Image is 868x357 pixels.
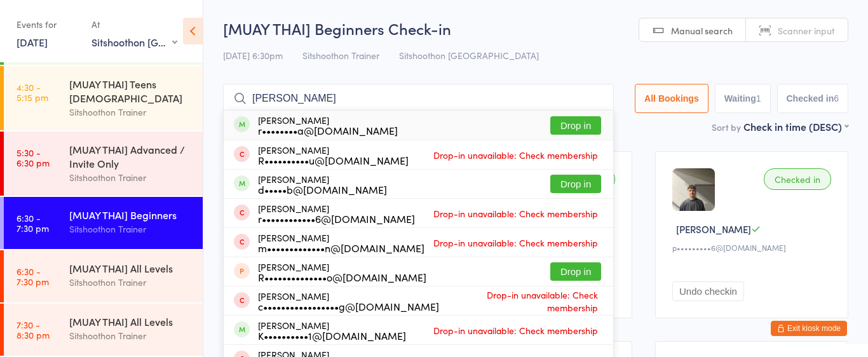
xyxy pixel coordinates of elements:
[69,208,192,222] div: [MUAY THAI] Beginners
[223,49,283,62] span: [DATE] 6:30pm
[69,105,192,119] div: Sitshoothon Trainer
[69,170,192,185] div: Sitshoothon Trainer
[258,243,424,253] div: m•••••••••••••n@[DOMAIN_NAME]
[550,175,601,193] button: Drop in
[715,84,771,113] button: Waiting1
[258,145,409,165] div: [PERSON_NAME]
[258,232,424,253] div: [PERSON_NAME]
[69,77,192,105] div: [MUAY THAI] Teens [DEMOGRAPHIC_DATA]
[672,242,835,253] div: p•••••••••6@[DOMAIN_NAME]
[92,14,177,35] div: At
[672,281,744,301] button: Undo checkin
[834,93,839,104] div: 6
[17,320,50,340] time: 7:30 - 8:30 pm
[258,301,439,311] div: c•••••••••••••••••g@[DOMAIN_NAME]
[4,250,203,302] a: 6:30 -7:30 pm[MUAY THAI] All LevelsSitshoothon Trainer
[258,272,426,282] div: R••••••••••••••o@[DOMAIN_NAME]
[258,184,387,194] div: d•••••b@[DOMAIN_NAME]
[258,155,409,165] div: R••••••••••u@[DOMAIN_NAME]
[430,204,601,223] span: Drop-in unavailable: Check membership
[672,168,715,211] img: image1747816758.png
[764,168,831,190] div: Checked in
[743,119,848,133] div: Check in time (DESC)
[258,125,398,135] div: r••••••••a@[DOMAIN_NAME]
[439,285,601,317] span: Drop-in unavailable: Check membership
[69,222,192,236] div: Sitshoothon Trainer
[258,115,398,135] div: [PERSON_NAME]
[399,49,539,62] span: Sitshoothon [GEOGRAPHIC_DATA]
[550,116,601,135] button: Drop in
[258,330,406,340] div: K••••••••••1@[DOMAIN_NAME]
[676,222,751,236] span: [PERSON_NAME]
[777,84,849,113] button: Checked in6
[4,131,203,196] a: 5:30 -6:30 pm[MUAY THAI] Advanced / Invite OnlySitshoothon Trainer
[430,321,601,340] span: Drop-in unavailable: Check membership
[69,314,192,328] div: [MUAY THAI] All Levels
[4,197,203,249] a: 6:30 -7:30 pm[MUAY THAI] BeginnersSitshoothon Trainer
[302,49,379,62] span: Sitshoothon Trainer
[635,84,709,113] button: All Bookings
[17,213,49,233] time: 6:30 - 7:30 pm
[17,14,79,35] div: Events for
[223,18,848,39] h2: [MUAY THAI] Beginners Check-in
[671,24,733,37] span: Manual search
[223,84,614,113] input: Search
[258,291,439,311] div: [PERSON_NAME]
[771,321,847,336] button: Exit kiosk mode
[712,121,741,133] label: Sort by
[258,320,406,340] div: [PERSON_NAME]
[17,266,49,286] time: 6:30 - 7:30 pm
[17,82,48,102] time: 4:30 - 5:15 pm
[69,328,192,343] div: Sitshoothon Trainer
[258,203,415,224] div: [PERSON_NAME]
[17,147,50,168] time: 5:30 - 6:30 pm
[69,261,192,275] div: [MUAY THAI] All Levels
[258,174,387,194] div: [PERSON_NAME]
[92,35,177,49] div: Sitshoothon [GEOGRAPHIC_DATA]
[430,145,601,165] span: Drop-in unavailable: Check membership
[69,142,192,170] div: [MUAY THAI] Advanced / Invite Only
[430,233,601,252] span: Drop-in unavailable: Check membership
[550,262,601,281] button: Drop in
[69,275,192,290] div: Sitshoothon Trainer
[258,262,426,282] div: [PERSON_NAME]
[258,213,415,224] div: r••••••••••••6@[DOMAIN_NAME]
[4,304,203,356] a: 7:30 -8:30 pm[MUAY THAI] All LevelsSitshoothon Trainer
[778,24,835,37] span: Scanner input
[4,66,203,130] a: 4:30 -5:15 pm[MUAY THAI] Teens [DEMOGRAPHIC_DATA]Sitshoothon Trainer
[17,35,48,49] a: [DATE]
[756,93,761,104] div: 1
